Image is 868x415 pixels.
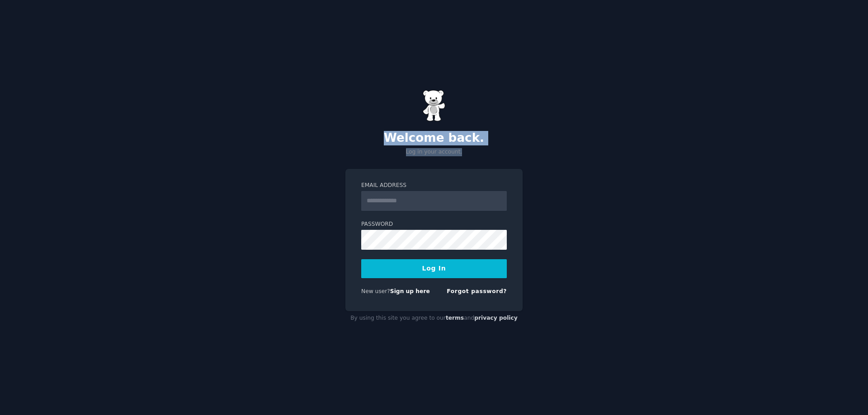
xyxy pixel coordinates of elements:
a: Forgot password? [447,288,507,294]
label: Email Address [361,182,507,190]
h2: Welcome back. [345,131,523,145]
img: Gummy Bear [423,90,445,121]
a: terms [446,315,464,321]
span: New user? [361,288,390,294]
a: privacy policy [474,315,518,321]
button: Log In [361,259,507,278]
a: Sign up here [390,288,430,294]
label: Password [361,220,507,228]
p: Log in your account. [345,148,523,156]
div: By using this site you agree to our and [345,311,523,326]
